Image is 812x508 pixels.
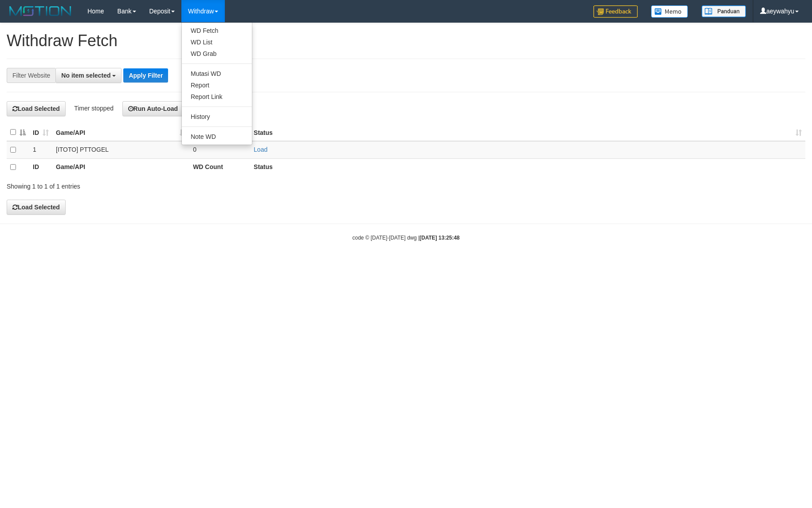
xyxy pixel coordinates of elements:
[420,235,459,241] strong: [DATE] 13:25:48
[7,32,805,50] h1: Withdraw Fetch
[52,158,189,176] th: Game/API
[29,124,52,141] th: ID: activate to sort column ascending
[182,68,252,79] a: Mutasi WD
[52,141,189,159] td: [ITOTO] PTTOGEL
[29,141,52,159] td: 1
[702,5,746,17] img: panduan.png
[189,158,250,176] th: WD Count
[29,158,52,176] th: ID
[7,68,55,83] div: Filter Website
[182,48,252,59] a: WD Grab
[593,5,638,18] img: Feedback.jpg
[193,146,196,153] span: 0
[182,36,252,48] a: WD List
[182,25,252,36] a: WD Fetch
[123,68,168,83] button: Apply Filter
[122,101,184,116] button: Run Auto-Load
[651,5,688,18] img: Button%20Memo.svg
[250,124,805,141] th: Status: activate to sort column ascending
[52,124,189,141] th: Game/API: activate to sort column ascending
[182,131,252,142] a: Note WD
[353,235,460,241] small: code © [DATE]-[DATE] dwg |
[250,158,805,176] th: Status
[182,91,252,102] a: Report Link
[7,4,74,18] img: MOTION_logo.png
[7,101,66,116] button: Load Selected
[7,200,66,215] button: Load Selected
[254,146,267,153] a: Load
[55,68,122,83] button: No item selected
[74,105,114,112] span: Timer stopped
[182,79,252,91] a: Report
[7,178,332,191] div: Showing 1 to 1 of 1 entries
[182,111,252,122] a: History
[61,72,110,79] span: No item selected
